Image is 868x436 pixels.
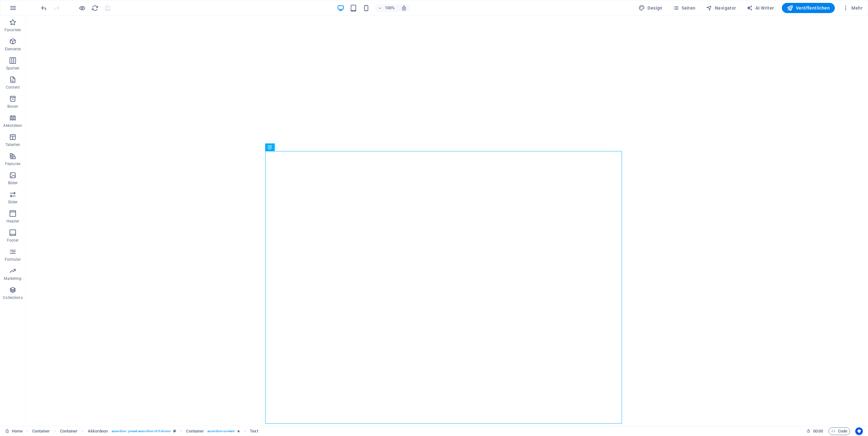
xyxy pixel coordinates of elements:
[840,3,865,13] button: Mehr
[842,5,863,11] span: Mehr
[670,3,698,13] button: Seiten
[110,427,171,435] span: . accordion .preset-accordion-v3-list-icon
[3,123,22,128] p: Akkordeon
[813,427,823,435] span: 00 00
[32,427,258,435] nav: breadcrumb
[173,429,176,433] i: Dieses Element ist ein anpassbares Preset
[5,257,21,262] p: Formular
[6,66,19,71] p: Spalten
[639,5,662,11] span: Design
[703,3,739,13] button: Navigator
[186,427,204,435] span: Klick zum Auswählen. Doppelklick zum Bearbeiten
[91,4,99,12] i: Seite neu laden
[636,3,665,13] div: Design (Strg+Alt+Y)
[706,5,736,11] span: Navigator
[60,427,78,435] span: Klick zum Auswählen. Doppelklick zum Bearbeiten
[401,5,407,11] i: Bei Größenänderung Zoomstufe automatisch an das gewählte Gerät anpassen.
[91,4,99,12] button: reload
[782,3,835,13] button: Veröffentlichen
[385,4,395,12] h6: 100%
[237,429,240,433] i: Element enthält eine Animation
[818,429,819,433] span: :
[5,161,20,166] p: Features
[828,427,850,435] button: Code
[40,4,48,12] button: undo
[787,5,830,11] span: Veröffentlichen
[636,3,665,13] button: Design
[8,200,18,205] p: Slider
[3,295,22,300] p: Collections
[8,180,18,185] p: Bilder
[7,104,18,109] p: Boxen
[250,427,258,435] span: Klick zum Auswählen. Doppelklick zum Bearbeiten
[855,427,863,435] button: Usercentrics
[78,4,86,12] button: Klicke hier, um den Vorschau-Modus zu verlassen
[6,219,19,224] p: Header
[32,427,50,435] span: Klick zum Auswählen. Doppelklick zum Bearbeiten
[7,238,19,243] p: Footer
[5,47,21,52] p: Elemente
[206,427,235,435] span: . accordion-content
[831,427,847,435] span: Code
[375,4,398,12] button: 100%
[6,85,20,90] p: Content
[4,276,21,281] p: Marketing
[88,427,108,435] span: Klick zum Auswählen. Doppelklick zum Bearbeiten
[4,27,21,33] p: Favoriten
[5,142,20,147] p: Tabellen
[744,3,777,13] button: AI Writer
[40,4,48,12] i: Rückgängig: Abstand ändern (Strg+Z)
[5,427,23,435] a: Klick, um Auswahl aufzuheben. Doppelklick öffnet Seitenverwaltung
[673,5,696,11] span: Seiten
[746,5,774,11] span: AI Writer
